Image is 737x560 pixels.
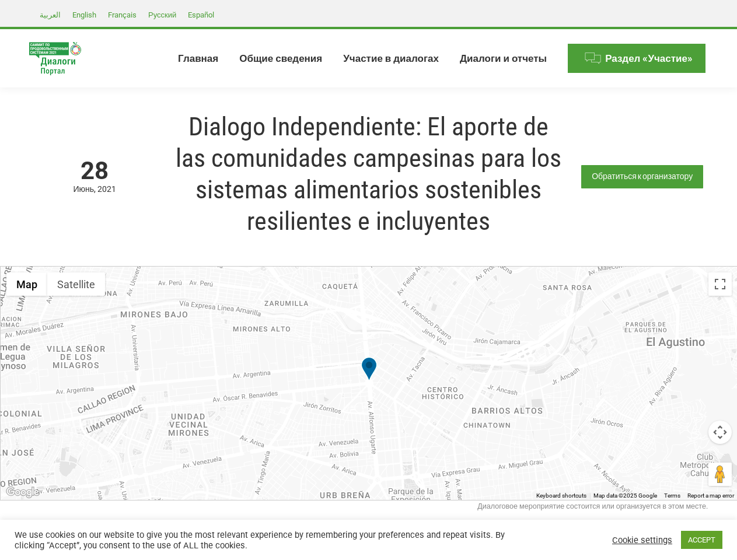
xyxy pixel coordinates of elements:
h1: Dialogo Independiente: El aporte de las comunidades campesinas para los sistemas alimentarios sos... [172,111,565,237]
img: Google [4,485,42,500]
a: Open this area in Google Maps (opens a new window) [4,485,42,500]
img: Food Systems Summit Dialogues [29,42,81,75]
button: Show satellite imagery [47,272,105,296]
a: Español [182,8,220,22]
span: Раздел «Участие» [605,52,693,65]
button: Keyboard shortcuts [536,492,586,500]
div: Диалоговое мероприятие состоится или организуется в этом месте. [29,501,708,518]
a: Report a map error [687,492,734,499]
a: العربية [34,8,67,22]
span: 28 [29,159,160,183]
button: Toggle fullscreen view [708,272,732,296]
span: Общие сведения [239,52,322,65]
span: Français [108,10,137,19]
a: Français [102,8,142,22]
button: Show street map [6,272,47,296]
span: Диалоги и отчеты [460,52,547,65]
a: English [67,8,102,22]
span: English [72,10,96,19]
span: Español [188,10,214,19]
a: ACCEPT [681,531,722,549]
button: Map camera controls [708,421,732,444]
span: Map data ©2025 Google [593,492,657,499]
a: Cookie settings [612,535,672,545]
a: Terms (opens in new tab) [664,492,680,499]
span: Участие в диалогах [343,52,439,65]
span: Русский [148,10,176,19]
button: Drag Pegman onto the map to open Street View [708,463,732,486]
span: 2021 [97,184,116,194]
span: العربية [40,10,61,19]
span: Главная [178,52,218,65]
span: Июнь [74,184,98,194]
img: Menu icon [584,50,602,67]
a: Русский [142,8,182,22]
div: We use cookies on our website to give you the most relevant experience by remembering your prefer... [15,530,510,551]
a: Обратиться к организатору [581,165,703,188]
